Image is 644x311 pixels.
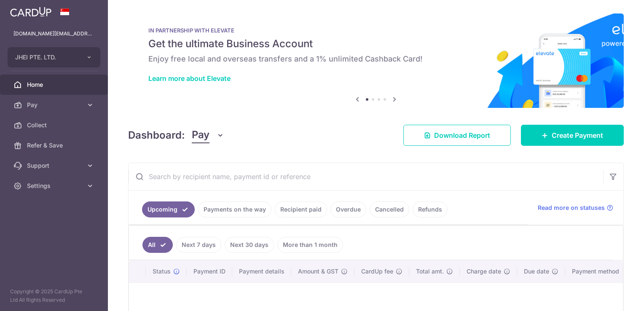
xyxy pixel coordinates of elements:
[403,125,511,146] a: Download Report
[552,130,603,140] span: Create Payment
[27,182,83,190] span: Settings
[27,161,83,170] span: Support
[298,267,338,276] span: Amount & GST
[198,201,271,217] a: Payments on the way
[413,201,448,217] a: Refunds
[538,204,613,212] a: Read more on statuses
[467,267,501,276] span: Charge date
[128,128,185,143] h4: Dashboard:
[148,74,231,83] a: Learn more about Elevate
[416,267,444,276] span: Total amt.
[148,37,604,51] h5: Get the ultimate Business Account
[361,267,393,276] span: CardUp fee
[27,121,83,129] span: Collect
[142,201,195,217] a: Upcoming
[275,201,327,217] a: Recipient paid
[277,237,343,253] a: More than 1 month
[192,127,209,143] span: Pay
[27,141,83,150] span: Refer & Save
[370,201,409,217] a: Cancelled
[27,101,83,109] span: Pay
[153,267,171,276] span: Status
[225,237,274,253] a: Next 30 days
[232,260,291,282] th: Payment details
[27,80,83,89] span: Home
[13,29,94,38] p: [DOMAIN_NAME][EMAIL_ADDRESS][DOMAIN_NAME]
[148,54,604,64] h6: Enjoy free local and overseas transfers and a 1% unlimited Cashback Card!
[176,237,221,253] a: Next 7 days
[142,237,173,253] a: All
[565,260,629,282] th: Payment method
[148,27,604,34] p: IN PARTNERSHIP WITH ELEVATE
[524,267,549,276] span: Due date
[8,47,100,67] button: JHEI PTE. LTD.
[129,163,603,190] input: Search by recipient name, payment id or reference
[10,7,51,17] img: CardUp
[187,260,232,282] th: Payment ID
[15,53,78,62] span: JHEI PTE. LTD.
[330,201,366,217] a: Overdue
[538,204,605,212] span: Read more on statuses
[128,13,624,108] img: Renovation banner
[192,127,224,143] button: Pay
[521,125,624,146] a: Create Payment
[434,130,490,140] span: Download Report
